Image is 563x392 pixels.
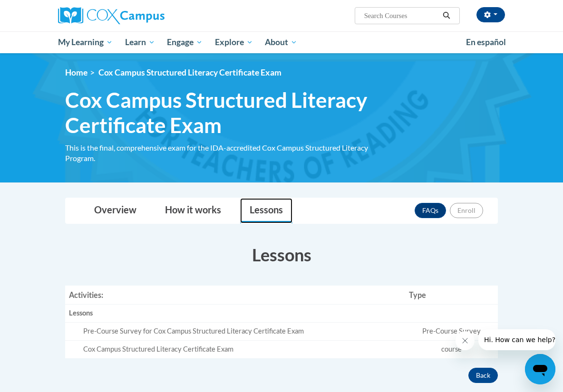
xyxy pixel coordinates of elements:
[363,10,439,21] input: Search Courses
[525,354,555,384] iframe: Button to launch messaging window
[215,37,253,48] span: Explore
[58,7,165,24] img: Cox Campus
[265,37,297,48] span: About
[450,203,483,218] button: Enroll
[65,67,87,77] a: Home
[167,37,203,48] span: Engage
[456,331,475,350] iframe: Close message
[460,32,512,52] a: En español
[98,67,281,77] span: Cox Campus Structured Literacy Certificate Exam
[85,198,146,223] a: Overview
[58,7,197,24] a: Cox Campus
[65,243,498,267] h3: Lessons
[468,368,498,383] button: Back
[58,37,113,48] span: My Learning
[209,31,259,53] a: Explore
[161,31,209,53] a: Engage
[259,31,304,53] a: About
[83,326,401,336] div: Pre-Course Survey for Cox Campus Structured Literacy Certificate Exam
[69,308,401,318] div: Lessons
[439,10,454,21] button: Search
[52,31,119,53] a: My Learning
[240,198,292,223] a: Lessons
[65,286,405,305] th: Activities:
[155,198,231,223] a: How it works
[466,37,506,47] span: En español
[65,87,393,138] span: Cox Campus Structured Literacy Certificate Exam
[51,31,512,53] div: Main menu
[415,203,446,218] a: FAQs
[405,340,498,358] td: course
[125,37,155,48] span: Learn
[65,143,393,163] div: This is the final, comprehensive exam for the IDA-accredited Cox Campus Structured Literacy Program.
[405,323,498,341] td: Pre-Course Survey
[478,329,555,350] iframe: Message from company
[83,344,401,354] div: Cox Campus Structured Literacy Certificate Exam
[476,7,505,22] button: Account Settings
[119,31,161,53] a: Learn
[405,286,498,305] th: Type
